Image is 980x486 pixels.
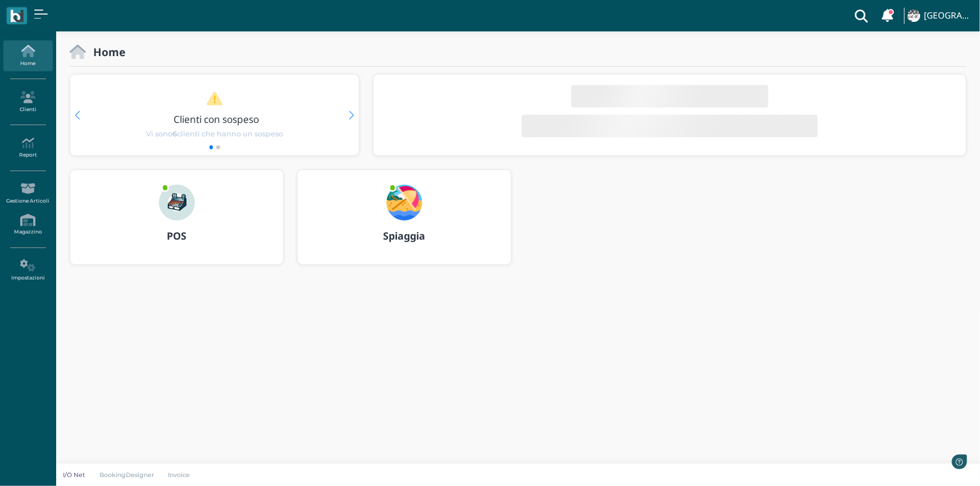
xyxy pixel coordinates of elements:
img: ... [908,10,920,22]
div: Next slide [349,111,354,120]
a: ... [GEOGRAPHIC_DATA] [906,2,973,29]
a: ... Spiaggia [297,169,511,278]
a: Report [3,132,52,163]
img: ... [386,185,422,221]
a: Magazzino [3,209,52,240]
img: logo [10,10,23,22]
a: ... POS [70,169,284,278]
a: Home [3,40,52,71]
b: Spiaggia [383,229,425,242]
span: Vi sono clienti che hanno un sospeso [146,129,283,139]
h2: Home [86,46,125,58]
a: Clienti con sospeso Vi sono6clienti che hanno un sospeso [92,91,338,139]
b: POS [167,229,186,242]
h4: [GEOGRAPHIC_DATA] [924,11,973,21]
div: 1 / 2 [70,75,359,155]
b: 6 [172,130,177,138]
div: Previous slide [75,111,80,120]
a: Clienti [3,86,52,117]
iframe: Help widget launcher [900,451,970,476]
a: Gestione Articoli [3,178,52,209]
h3: Clienti con sospeso [94,114,340,125]
img: ... [159,185,195,221]
a: Impostazioni [3,255,52,286]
